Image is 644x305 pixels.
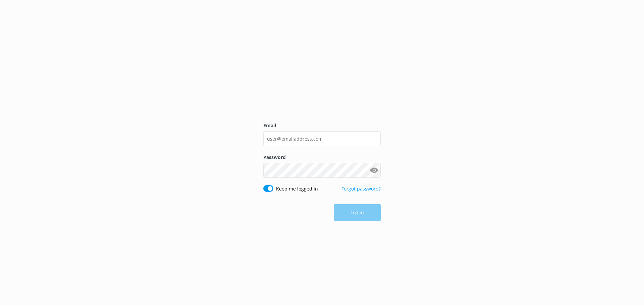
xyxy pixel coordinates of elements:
label: Email [263,122,381,129]
label: Keep me logged in [276,185,318,193]
a: Forgot password? [341,185,381,192]
button: Show password [367,164,381,177]
input: user@emailaddress.com [263,131,381,146]
label: Password [263,154,381,161]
